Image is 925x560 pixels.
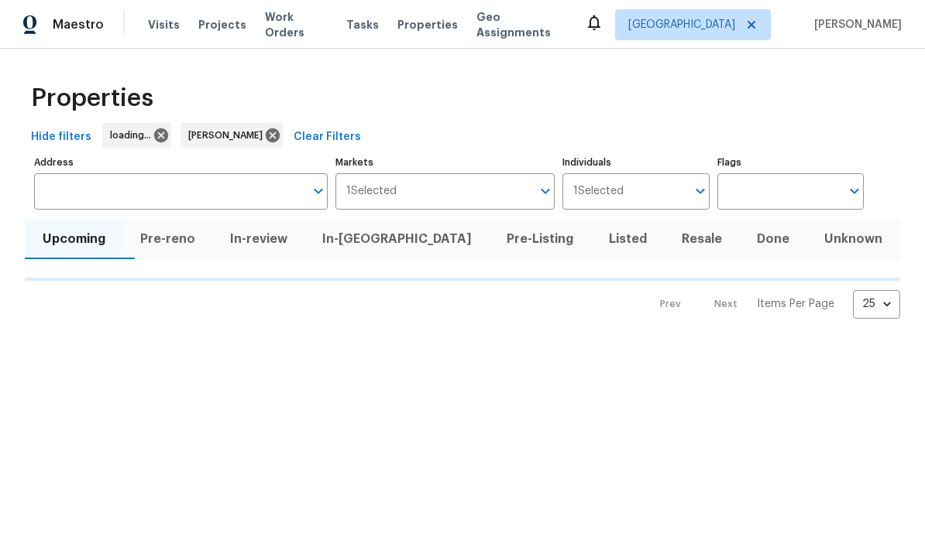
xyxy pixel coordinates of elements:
span: Resale [673,228,730,250]
button: Open [689,180,711,202]
label: Individuals [562,158,709,167]
span: 1 Selected [346,185,397,198]
span: In-review [222,228,295,250]
span: Geo Assignments [476,9,566,40]
span: Tasks [346,19,379,30]
label: Flags [717,158,864,167]
button: Open [535,180,556,202]
span: Projects [198,17,246,32]
button: Open [308,180,329,202]
span: [GEOGRAPHIC_DATA] [628,17,735,32]
span: Clear Filters [294,128,361,147]
span: Hide filters [31,128,91,147]
span: loading... [110,128,157,143]
div: loading... [102,123,171,148]
span: Done [749,228,798,250]
span: Properties [397,17,458,32]
span: Unknown [817,228,891,250]
label: Address [34,158,328,167]
span: Maestro [53,17,104,32]
span: In-[GEOGRAPHIC_DATA] [315,228,480,250]
button: Hide filters [25,123,98,152]
span: Visits [148,17,180,32]
span: [PERSON_NAME] [808,17,902,32]
span: [PERSON_NAME] [188,128,269,143]
div: [PERSON_NAME] [181,123,283,148]
nav: Pagination Navigation [645,290,900,319]
span: Listed [600,228,655,250]
p: Items Per Page [757,296,834,312]
span: Work Orders [265,9,328,40]
span: Pre-Listing [499,228,582,250]
div: 25 [853,284,900,324]
button: Open [844,180,865,202]
label: Markets [335,158,555,167]
span: 1 Selected [573,185,624,198]
span: Upcoming [34,228,113,250]
span: Pre-reno [132,228,203,250]
span: Properties [31,90,153,106]
button: Clear Filters [287,123,367,152]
